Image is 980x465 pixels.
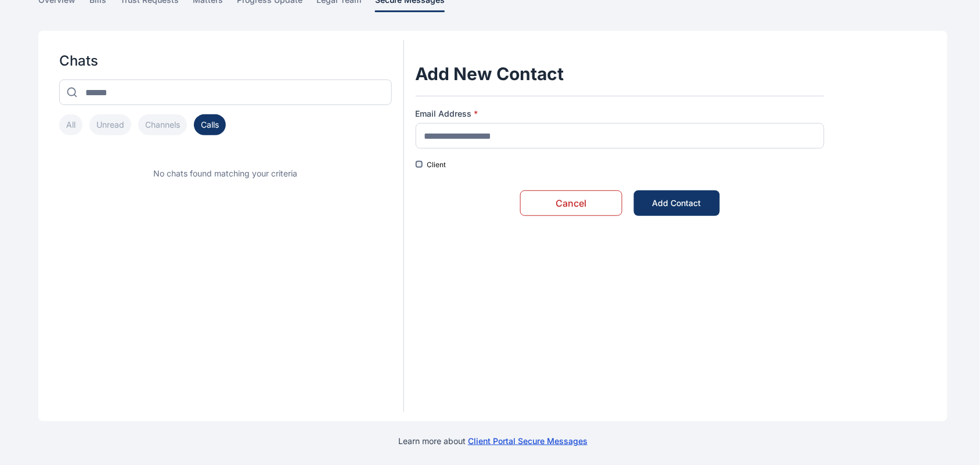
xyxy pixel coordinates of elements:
a: secure messages [518,436,588,446]
button: Calls [194,114,226,135]
h1: Add New Contact [416,52,824,96]
button: Add Contact [634,190,720,216]
div: Add Contact [653,197,701,209]
label: Email Address [416,108,824,120]
button: Channels [138,114,187,135]
button: Cancel [520,190,622,216]
a: Client Portal [468,436,518,446]
button: All [59,114,82,135]
div: No chats found matching your criteria [59,149,392,198]
label: Client [427,160,446,170]
button: Unread [89,114,131,135]
p: Learn more about [398,435,588,447]
h2: Chats [59,52,392,70]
